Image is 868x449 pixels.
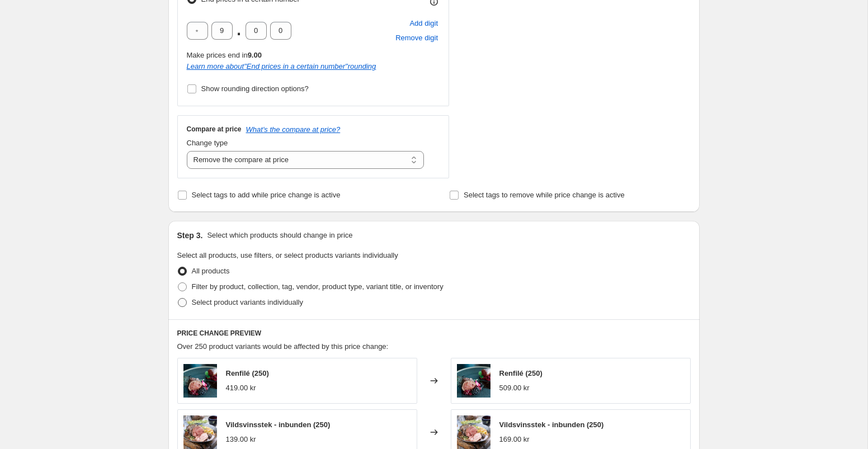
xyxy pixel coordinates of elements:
[187,62,376,70] i: Learn more about " End prices in a certain number " rounding
[192,298,303,306] span: Select product variants individually
[192,191,341,199] span: Select tags to add while price change is active
[183,415,217,449] img: vildsvinsstek_80x.jpg
[248,51,262,59] b: 9.00
[187,51,262,59] span: Make prices end in
[464,191,625,199] span: Select tags to remove while price change is active
[177,251,398,259] span: Select all products, use filters, or select products variants individually
[192,267,230,275] span: All products
[177,230,203,241] h2: Step 3.
[226,369,269,377] span: Renfilé (250)
[211,22,233,40] input: ﹡
[409,18,438,29] span: Add digit
[408,16,440,31] button: Add placeholder
[457,415,490,449] img: vildsvinsstek_80x.jpg
[187,62,376,70] a: Learn more about"End prices in a certain number"rounding
[499,420,604,429] span: Vildsvinsstek - inbunden (250)
[187,125,242,134] h3: Compare at price
[207,230,352,241] p: Select which products should change in price
[246,125,341,134] button: What's the compare at price?
[499,434,530,445] div: 169.00 kr
[226,420,331,429] span: Vildsvinsstek - inbunden (250)
[499,369,542,377] span: Renfilé (250)
[394,31,440,45] button: Remove placeholder
[187,22,208,40] input: ﹡
[177,329,691,338] h6: PRICE CHANGE PREVIEW
[177,342,389,351] span: Over 250 product variants would be affected by this price change:
[236,22,242,40] span: .
[499,382,530,394] div: 509.00 kr
[270,22,291,40] input: ﹡
[192,282,444,291] span: Filter by product, collection, tag, vendor, product type, variant title, or inventory
[395,32,438,44] span: Remove digit
[226,382,256,394] div: 419.00 kr
[457,364,490,398] img: Njalgiesrenfile_1_80x.jpg
[183,364,217,398] img: Njalgiesrenfile_1_80x.jpg
[187,139,228,147] span: Change type
[201,84,309,93] span: Show rounding direction options?
[226,434,256,445] div: 139.00 kr
[246,22,267,40] input: ﹡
